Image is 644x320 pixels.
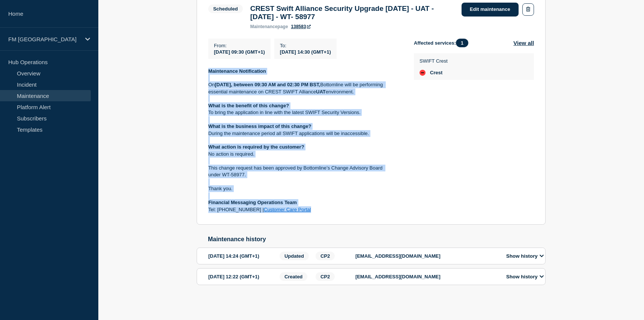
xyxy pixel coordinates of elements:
span: 1 [456,39,468,47]
a: Edit maintenance [462,3,519,17]
strong: UAT [316,89,326,95]
div: down [420,70,426,76]
button: View all [513,39,534,47]
p: Thank you. [208,185,402,192]
p: During the maintenance period all SWIFT applications will be inaccessible. [208,130,402,137]
a: Customer Care Portal [264,207,311,212]
span: maintenance [250,24,278,29]
p: From : [214,43,265,48]
span: Affected services: [414,39,472,47]
p: [EMAIL_ADDRESS][DOMAIN_NAME] [355,253,498,259]
button: Show history [504,253,546,259]
p: To : [280,43,331,48]
strong: Maintenance Notification [208,68,266,74]
strong: What is the benefit of this change? [208,103,289,108]
strong: [DATE], between 09:30 AM and 02:30 PM BST, [215,82,320,87]
p: Tel: [PHONE_NUMBER] | [208,206,402,213]
h3: CREST Swift Alliance Security Upgrade [DATE] - UAT - [DATE] - WT- 58977 [250,5,454,21]
div: [DATE] 12:22 (GMT+1) [208,272,277,281]
span: Updated [280,252,309,260]
p: This change request has been approved by Bottomline’s Change Advisory Board under WT-58977. [208,165,402,179]
span: Created [280,272,307,281]
span: Crest [430,70,442,76]
p: [EMAIL_ADDRESS][DOMAIN_NAME] [355,274,498,279]
p: To bring the application in line with the latest SWIFT Security Versions. [208,109,402,116]
span: Scheduled [208,5,243,13]
strong: What action is required by the customer? [208,144,304,150]
a: 138583 [291,24,310,29]
span: [DATE] 14:30 (GMT+1) [280,49,331,55]
h2: Maintenance history [208,236,546,243]
span: CP2 [316,272,335,281]
button: Show history [504,273,546,280]
p: On Bottomline will be performing essential maintenance on CREST SWIFT Alliance environment. [208,81,402,95]
div: [DATE] 14:24 (GMT+1) [208,252,277,260]
p: SWIFT Crest [420,58,448,64]
p: page [250,24,288,29]
span: [DATE] 09:30 (GMT+1) [214,49,265,55]
p: FM [GEOGRAPHIC_DATA] [8,36,80,42]
span: CP2 [316,252,335,260]
strong: Financial Messaging Operations Team [208,200,297,205]
strong: What is the business impact of this change? [208,123,311,129]
p: No action is required. [208,151,402,158]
